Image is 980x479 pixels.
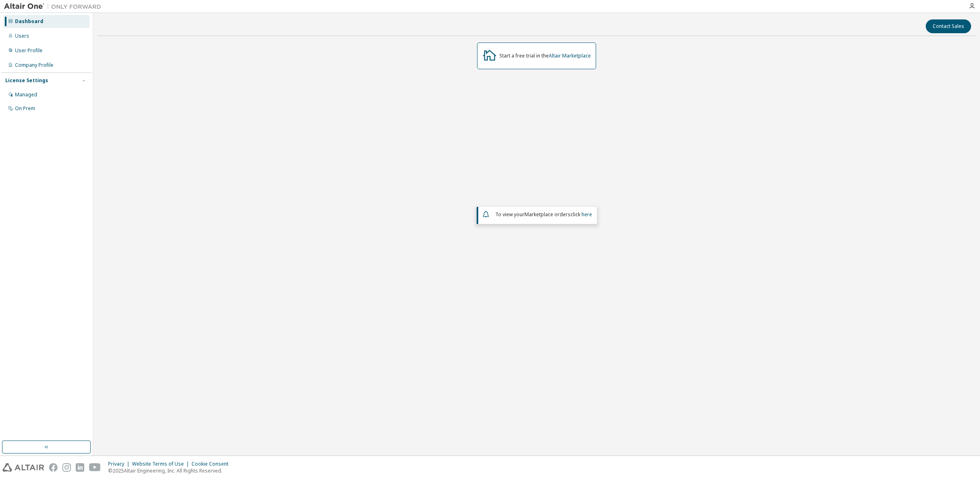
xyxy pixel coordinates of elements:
div: User Profile [15,47,43,54]
img: linkedin.svg [76,463,84,472]
img: instagram.svg [62,463,71,472]
a: Altair Marketplace [549,52,591,59]
div: Cookie Consent [192,461,233,467]
div: Users [15,33,29,39]
div: Managed [15,92,37,98]
p: © 2025 Altair Engineering, Inc. All Rights Reserved. [108,467,233,474]
em: Marketplace orders [524,211,571,218]
button: Contact Sales [926,19,971,33]
div: On Prem [15,105,35,112]
img: Altair One [4,2,105,11]
img: altair_logo.svg [2,463,44,472]
a: here [582,211,592,218]
div: Company Profile [15,62,53,68]
div: License Settings [5,77,48,84]
img: facebook.svg [49,463,58,472]
img: youtube.svg [89,463,101,472]
div: Website Terms of Use [132,461,192,467]
span: To view your click [495,211,592,218]
div: Privacy [108,461,132,467]
div: Start a free trial in the [499,53,591,59]
div: Dashboard [15,18,43,25]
